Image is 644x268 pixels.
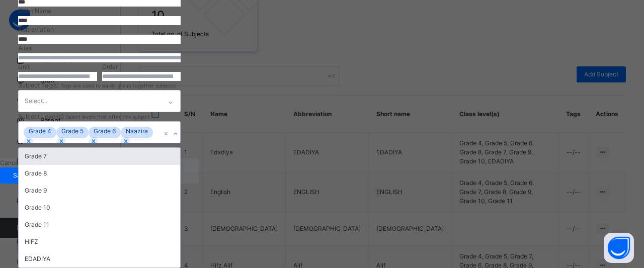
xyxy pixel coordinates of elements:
label: Alias [18,44,32,52]
div: Grade 5 [56,127,89,136]
span: Subject Tag(s) [18,81,60,89]
label: Abbreviation [18,26,54,33]
span: Select levels that offer this subject [65,114,150,120]
div: Naazira [121,127,153,136]
div: Grade 6 [89,127,121,136]
div: EDADIYA [19,250,180,267]
div: HIFZ [19,233,180,250]
label: Unit [18,63,30,70]
div: Grade 8 [19,165,180,182]
div: Grade 4 [24,127,56,136]
div: Grade 9 [19,182,180,199]
span: Subject Level(s) [18,113,65,120]
span: Tags are used to easily group together subjects [60,82,176,88]
label: Short Name [18,7,51,15]
button: Open asap [604,233,634,263]
div: Grade 10 [19,199,180,216]
span: Save [8,171,33,180]
label: Order [102,63,118,70]
div: Grade 7 [19,148,180,165]
div: Grade 11 [19,216,180,233]
div: Select... [25,92,47,111]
